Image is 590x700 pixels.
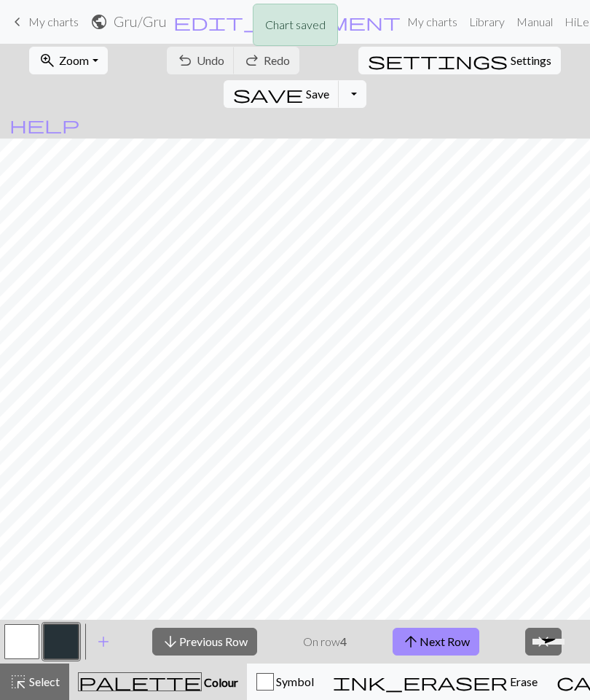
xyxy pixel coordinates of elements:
[358,47,561,74] button: SettingsSettings
[27,674,60,688] span: Select
[274,674,314,688] span: Symbol
[224,80,339,108] button: Save
[9,672,27,692] span: highlight_alt
[95,631,112,652] span: add
[265,16,326,34] p: Chart saved
[69,664,247,700] button: Colour
[535,631,552,652] span: close
[402,631,420,652] span: arrow_upward
[152,628,257,656] button: Previous Row
[59,53,89,67] span: Zoom
[29,47,107,74] button: Zoom
[39,50,56,71] span: zoom_in
[79,672,201,692] span: palette
[247,664,323,700] button: Symbol
[202,675,238,689] span: Colour
[303,633,347,650] p: On row
[340,634,347,648] strong: 4
[393,628,479,656] button: Next Row
[368,52,508,69] i: Settings
[162,631,179,652] span: arrow_downward
[511,52,551,69] span: Settings
[508,674,538,688] span: Erase
[333,672,508,692] span: ink_eraser
[368,50,508,71] span: settings
[9,114,79,135] span: help
[306,87,329,101] span: Save
[233,84,303,104] span: save
[323,664,547,700] button: Erase
[527,639,575,685] iframe: chat widget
